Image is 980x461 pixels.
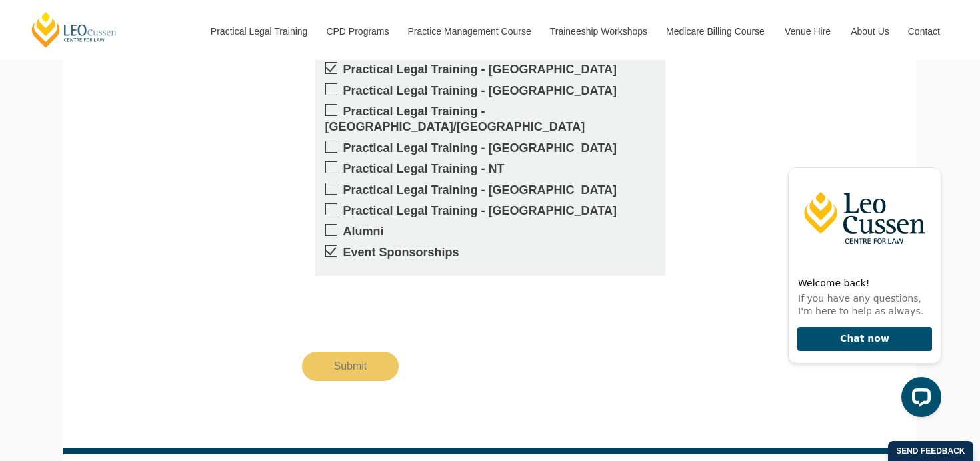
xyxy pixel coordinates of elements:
input: Submit [302,352,399,381]
label: Event Sponsorships [325,245,655,260]
a: CPD Programs [316,3,397,60]
a: Traineeship Workshops [540,3,656,60]
label: Practical Legal Training - [GEOGRAPHIC_DATA] [325,183,655,198]
iframe: reCAPTCHA [302,286,505,338]
a: Venue Hire [775,3,841,60]
a: About Us [841,3,898,60]
label: Alumni [325,224,655,239]
a: Practical Legal Training [201,3,317,60]
a: [PERSON_NAME] Centre for Law [30,11,119,49]
iframe: LiveChat chat widget [777,143,947,428]
label: Practical Legal Training - [GEOGRAPHIC_DATA] [325,62,655,77]
label: Practical Legal Training - [GEOGRAPHIC_DATA] [325,141,655,156]
a: Practice Management Course [398,3,540,60]
label: Practical Legal Training - [GEOGRAPHIC_DATA] [325,83,655,99]
a: Medicare Billing Course [656,3,775,60]
label: Practical Legal Training - [GEOGRAPHIC_DATA]/[GEOGRAPHIC_DATA] [325,104,655,135]
label: Practical Legal Training - NT [325,161,655,177]
a: Contact [898,3,950,60]
label: Practical Legal Training - [GEOGRAPHIC_DATA] [325,203,655,219]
